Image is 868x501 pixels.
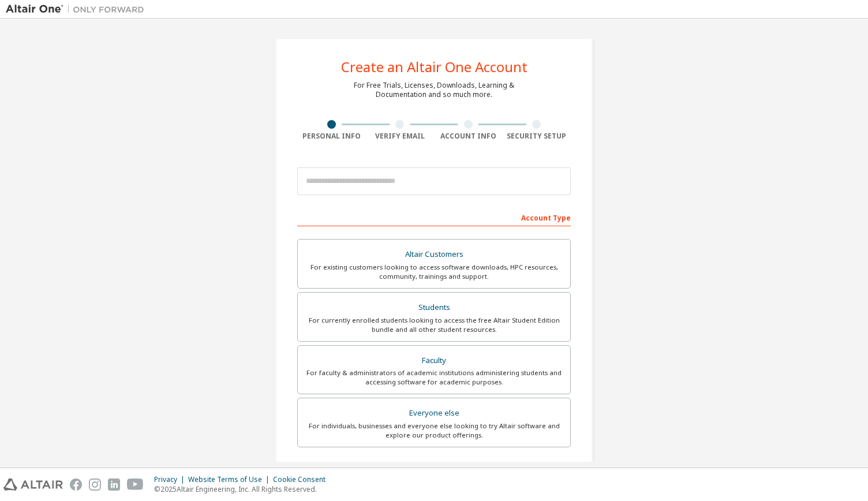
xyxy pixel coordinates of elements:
div: For existing customers looking to access software downloads, HPC resources, community, trainings ... [305,263,563,281]
img: youtube.svg [127,478,144,491]
div: Account Type [297,208,571,226]
div: For Free Trials, Licenses, Downloads, Learning & Documentation and so much more. [354,81,514,99]
div: Account Info [434,132,503,141]
div: Students [305,300,563,316]
img: facebook.svg [70,478,82,491]
img: Altair One [6,3,150,15]
div: Altair Customers [305,246,563,263]
img: instagram.svg [89,478,101,491]
div: For faculty & administrators of academic institutions administering students and accessing softwa... [305,368,563,387]
div: Verify Email [366,132,435,141]
div: Cookie Consent [273,475,332,484]
div: Website Terms of Use [188,475,273,484]
div: Faculty [305,353,563,369]
div: Privacy [154,475,188,484]
div: Personal Info [297,132,366,141]
div: Security Setup [503,132,571,141]
div: Create an Altair One Account [341,60,527,74]
div: Everyone else [305,405,563,421]
p: © 2025 Altair Engineering, Inc. All Rights Reserved. [154,484,332,494]
img: linkedin.svg [108,478,120,491]
div: For individuals, businesses and everyone else looking to try Altair software and explore our prod... [305,421,563,440]
img: altair_logo.svg [3,478,63,491]
div: For currently enrolled students looking to access the free Altair Student Edition bundle and all ... [305,316,563,334]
